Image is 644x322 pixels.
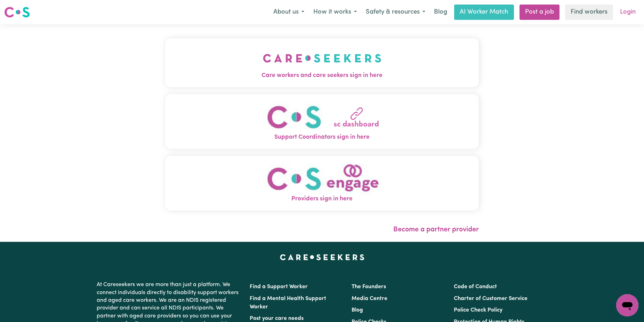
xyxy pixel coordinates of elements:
[165,156,479,210] button: Providers sign in here
[250,296,326,310] a: Find a Mental Health Support Worker
[165,71,479,80] span: Care workers and care seekers sign in here
[565,5,613,20] a: Find workers
[361,5,430,20] button: Safety & resources
[454,307,502,313] a: Police Check Policy
[352,307,363,313] a: Blog
[165,94,479,149] button: Support Coordinators sign in here
[430,5,451,20] a: Blog
[165,194,479,204] span: Providers sign in here
[309,5,361,20] button: How it works
[269,5,309,20] button: About us
[454,5,514,20] a: AI Worker Match
[280,254,364,260] a: Careseekers home page
[250,316,304,321] a: Post your care needs
[250,284,308,290] a: Find a Support Worker
[393,226,479,233] a: Become a partner provider
[520,5,560,20] a: Post a job
[4,4,30,20] a: Careseekers logo
[352,296,387,301] a: Media Centre
[616,294,638,316] iframe: Button to launch messaging window
[165,133,479,142] span: Support Coordinators sign in here
[454,296,528,301] a: Charter of Customer Service
[352,284,386,290] a: The Founders
[616,5,640,20] a: Login
[165,38,479,87] button: Care workers and care seekers sign in here
[4,6,30,18] img: Careseekers logo
[454,284,497,290] a: Code of Conduct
